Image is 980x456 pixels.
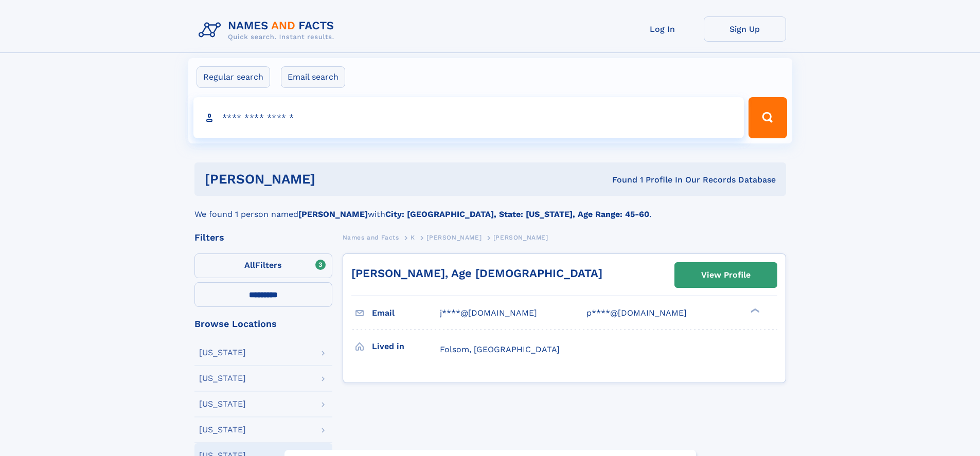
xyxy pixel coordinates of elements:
[298,209,368,219] b: [PERSON_NAME]
[426,231,482,244] a: [PERSON_NAME]
[244,260,255,270] span: All
[675,263,777,287] a: View Profile
[194,253,332,278] label: Filters
[440,344,560,354] span: Folsom, [GEOGRAPHIC_DATA]
[385,209,649,219] b: City: [GEOGRAPHIC_DATA], State: [US_STATE], Age Range: 45-60
[493,234,548,241] span: [PERSON_NAME]
[199,374,246,382] div: [US_STATE]
[351,267,602,280] a: [PERSON_NAME], Age [DEMOGRAPHIC_DATA]
[193,97,744,138] input: search input
[464,174,776,186] div: Found 1 Profile In Our Records Database
[749,97,787,138] button: Search Button
[205,173,464,186] h1: [PERSON_NAME]
[281,66,345,88] label: Email search
[372,304,440,322] h3: Email
[199,349,246,357] div: [US_STATE]
[194,196,786,221] div: We found 1 person named with .
[748,307,760,314] div: ❯
[194,16,343,44] img: Logo Names and Facts
[197,66,270,88] label: Regular search
[411,231,415,244] a: K
[199,400,246,408] div: [US_STATE]
[194,233,332,242] div: Filters
[621,16,704,42] a: Log In
[372,338,440,355] h3: Lived in
[343,231,399,244] a: Names and Facts
[411,234,415,241] span: K
[194,319,332,329] div: Browse Locations
[701,263,751,287] div: View Profile
[426,234,482,241] span: [PERSON_NAME]
[199,426,246,434] div: [US_STATE]
[704,16,786,42] a: Sign Up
